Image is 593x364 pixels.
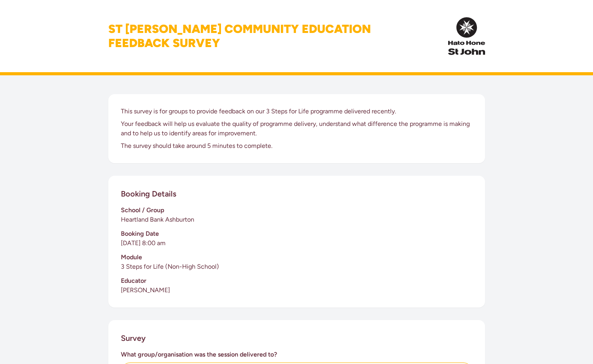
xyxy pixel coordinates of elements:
[121,238,473,248] p: [DATE] 8:00 am
[121,215,473,224] p: Heartland Bank Ashburton
[121,262,473,271] p: 3 Steps for Life (Non-High School)
[121,333,146,344] h2: Survey
[121,253,473,262] h3: Module
[121,188,176,199] h2: Booking Details
[121,276,473,286] h3: Educator
[121,119,473,138] p: Your feedback will help us evaluate the quality of programme delivery, understand what difference...
[121,107,473,116] p: This survey is for groups to provide feedback on our 3 Steps for Life programme delivered recently.
[121,229,473,238] h3: Booking Date
[448,17,485,55] img: InPulse
[121,206,473,215] h3: School / Group
[121,350,473,359] h3: What group/organisation was the session delivered to?
[121,286,473,295] p: [PERSON_NAME]
[108,22,371,50] h1: St [PERSON_NAME] Community Education Feedback Survey
[121,141,473,151] p: The survey should take around 5 minutes to complete.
